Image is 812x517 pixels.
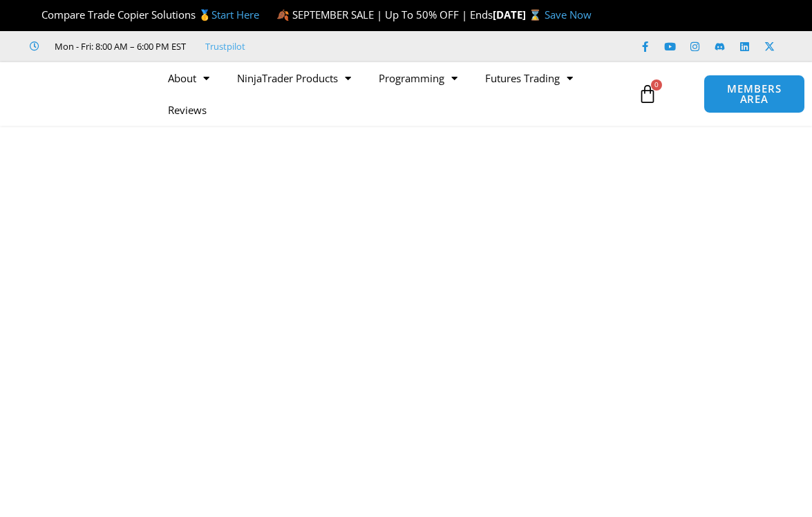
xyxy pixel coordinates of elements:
span: 🍂 SEPTEMBER SALE | Up To 50% OFF | Ends [276,8,493,21]
strong: [DATE] ⌛ [493,8,545,21]
span: 0 [651,79,662,91]
a: Futures Trading [471,62,587,94]
span: Mon - Fri: 8:00 AM – 6:00 PM EST [51,38,186,55]
a: Start Here [211,8,259,21]
a: Reviews [154,94,220,126]
a: 0 [617,74,678,114]
a: About [154,62,223,94]
a: NinjaTrader Products [223,62,365,94]
a: Trustpilot [205,38,245,55]
nav: Menu [154,62,633,126]
img: LogoAI | Affordable Indicators – NinjaTrader [8,69,157,119]
span: Compare Trade Copier Solutions 🥇 [30,8,259,21]
img: 🏆 [30,10,41,20]
a: Save Now [545,8,592,21]
span: MEMBERS AREA [718,84,791,104]
a: Programming [365,62,471,94]
a: MEMBERS AREA [704,75,805,113]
